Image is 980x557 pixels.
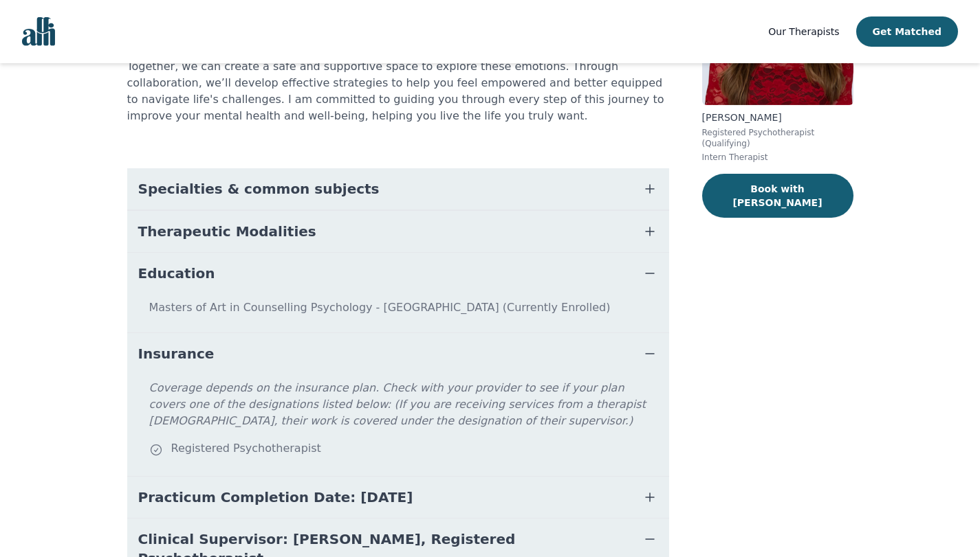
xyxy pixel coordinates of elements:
[138,179,380,198] span: Specialties & common subjects
[702,152,853,163] p: Intern Therapist
[702,174,853,218] button: Book with [PERSON_NAME]
[149,440,664,459] div: Registered Psychotherapist
[138,488,413,507] span: Practicum Completion Date: [DATE]
[127,333,669,374] button: Insurance
[127,58,669,124] p: Together, we can create a safe and supportive space to explore these emotions. Through collaborat...
[768,23,839,40] a: Our Therapists
[138,344,215,363] span: Insurance
[138,222,316,241] span: Therapeutic Modalities
[702,127,853,149] p: Registered Psychotherapist (Qualifying)
[149,380,664,440] p: Coverage depends on the insurance plan. Check with your provider to see if your plan covers one o...
[856,16,958,47] button: Get Matched
[138,264,215,283] span: Education
[22,17,55,46] img: alli logo
[127,253,669,294] button: Education
[133,299,664,327] p: Masters of Art in Counselling Psychology - [GEOGRAPHIC_DATA] (Currently Enrolled)
[768,26,839,37] span: Our Therapists
[127,477,669,518] button: Practicum Completion Date: [DATE]
[127,211,669,252] button: Therapeutic Modalities
[702,111,853,124] p: [PERSON_NAME]
[127,168,669,209] button: Specialties & common subjects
